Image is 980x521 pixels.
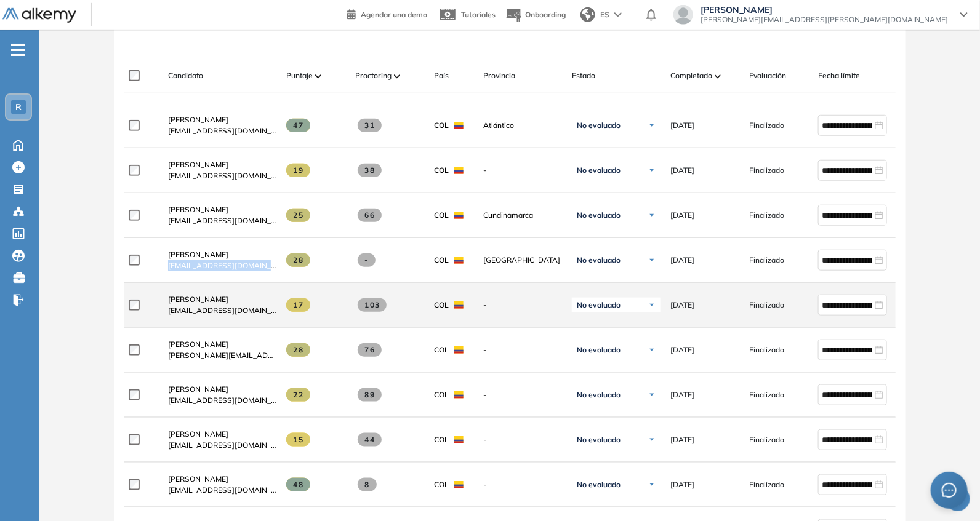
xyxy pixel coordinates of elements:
span: Finalizado [749,165,784,176]
span: Fecha límite [818,70,860,81]
span: [DATE] [670,120,694,131]
span: Evaluación [749,70,786,81]
span: [EMAIL_ADDRESS][DOMAIN_NAME] [168,215,276,226]
span: 103 [358,298,387,312]
span: 89 [358,388,382,402]
a: [PERSON_NAME] [168,384,276,395]
span: - [483,479,562,490]
span: 44 [358,433,382,447]
span: No evaluado [577,210,621,220]
span: Estado [572,70,595,81]
span: [GEOGRAPHIC_DATA] [483,255,562,266]
span: [PERSON_NAME] [168,429,228,439]
span: message [942,483,957,498]
i: - [11,49,25,51]
span: Finalizado [749,389,784,400]
span: [PERSON_NAME][EMAIL_ADDRESS][PERSON_NAME][DOMAIN_NAME] [701,15,948,25]
span: - [483,300,562,311]
a: [PERSON_NAME] [168,474,276,485]
span: Tutoriales [461,10,496,19]
span: 48 [286,478,310,491]
span: No evaluado [577,435,621,445]
span: País [434,70,449,81]
span: Provincia [483,70,515,81]
span: Atlántico [483,120,562,131]
span: [EMAIL_ADDRESS][DOMAIN_NAME] [168,125,276,137]
span: 25 [286,209,310,222]
a: [PERSON_NAME] [168,294,276,305]
img: Ícono de flecha [648,122,656,129]
img: Ícono de flecha [648,257,656,264]
span: Finalizado [749,434,784,445]
span: [PERSON_NAME] [168,474,228,483]
img: [missing "en.ARROW_ALT" translation] [315,74,321,78]
a: [PERSON_NAME] [168,339,276,350]
span: - [483,434,562,445]
span: COL [434,344,449,356]
span: COL [434,389,449,400]
span: 19 [286,164,310,177]
span: [PERSON_NAME] [168,115,228,124]
img: Ícono de flecha [648,481,656,488]
span: - [483,165,562,176]
span: [EMAIL_ADDRESS][DOMAIN_NAME] [168,485,276,496]
span: [DATE] [670,479,694,490]
img: COL [454,346,464,354]
span: Finalizado [749,479,784,490]
span: [DATE] [670,434,694,445]
img: COL [454,301,464,309]
img: Ícono de flecha [648,436,656,443]
a: [PERSON_NAME] [168,204,276,215]
span: Candidato [168,70,203,81]
img: COL [454,212,464,219]
span: COL [434,210,449,221]
span: Onboarding [525,10,566,19]
span: Finalizado [749,344,784,356]
span: [PERSON_NAME] [701,5,948,15]
span: Proctoring [355,70,392,81]
span: Finalizado [749,210,784,221]
span: Completado [670,70,712,81]
span: [EMAIL_ADDRESS][DOMAIN_NAME] [168,440,276,451]
span: 31 [358,119,382,132]
a: [PERSON_NAME] [168,249,276,260]
img: [missing "en.ARROW_ALT" translation] [394,74,400,78]
span: [EMAIL_ADDRESS][DOMAIN_NAME] [168,170,276,181]
span: COL [434,300,449,311]
span: 66 [358,209,382,222]
span: 22 [286,388,310,402]
span: [DATE] [670,255,694,266]
span: [PERSON_NAME] [168,295,228,304]
img: COL [454,481,464,488]
img: COL [454,391,464,399]
img: Ícono de flecha [648,212,656,219]
span: 76 [358,343,382,357]
span: [PERSON_NAME] [168,384,228,394]
img: COL [454,167,464,174]
span: 8 [358,478,377,491]
span: [DATE] [670,389,694,400]
img: Ícono de flecha [648,167,656,174]
span: [PERSON_NAME][EMAIL_ADDRESS][DOMAIN_NAME] [168,350,276,361]
button: Onboarding [505,2,566,28]
span: - [483,344,562,356]
span: No evaluado [577,165,621,175]
img: COL [454,122,464,129]
span: No evaluado [577,480,621,490]
span: No evaluado [577,345,621,355]
img: Logo [2,8,76,23]
span: 28 [286,343,310,357]
span: [DATE] [670,344,694,356]
a: [PERSON_NAME] [168,114,276,125]
span: No evaluado [577,390,621,400]
span: Puntaje [286,70,313,81]
span: 17 [286,298,310,312]
span: ES [600,9,609,20]
img: [missing "en.ARROW_ALT" translation] [715,74,721,78]
span: No evaluado [577,255,621,265]
span: No evaluado [577,300,621,310]
span: 47 [286,119,310,132]
img: COL [454,436,464,443]
span: Finalizado [749,120,784,131]
img: Ícono de flecha [648,301,656,309]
